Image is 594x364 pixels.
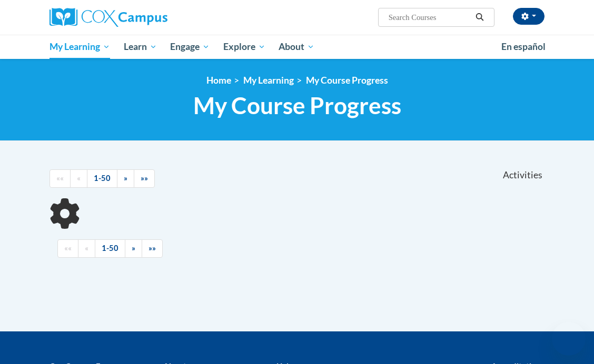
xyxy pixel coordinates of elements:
[272,35,322,59] a: About
[472,11,488,24] button: Search
[117,169,134,188] a: Next
[132,244,135,252] span: »
[243,75,294,86] a: My Learning
[279,41,314,53] span: About
[49,8,204,27] a: Cox Campus
[170,41,210,53] span: Engage
[141,174,148,183] span: »»
[163,35,216,59] a: Engage
[503,169,542,181] span: Activities
[43,35,117,59] a: My Learning
[49,41,110,53] span: My Learning
[223,41,265,53] span: Explore
[513,8,544,25] button: Account Settings
[388,11,472,24] input: Search Courses
[142,239,163,258] a: End
[216,35,272,59] a: Explore
[124,41,157,53] span: Learn
[501,41,546,52] span: En español
[148,244,156,252] span: »»
[95,239,125,258] a: 1-50
[49,169,71,188] a: Begining
[42,35,552,59] div: Main menu
[57,239,78,258] a: Begining
[77,174,81,183] span: «
[206,75,231,86] a: Home
[78,239,95,258] a: Previous
[134,169,155,188] a: End
[64,244,72,252] span: ««
[87,169,117,188] a: 1-50
[56,174,64,183] span: ««
[193,92,401,119] span: My Course Progress
[552,322,586,356] iframe: Button to launch messaging window
[306,75,388,86] a: My Course Progress
[85,244,88,252] span: «
[117,35,164,59] a: Learn
[49,8,167,27] img: Cox Campus
[494,36,552,58] a: En español
[124,174,127,183] span: »
[70,169,87,188] a: Previous
[125,239,142,258] a: Next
